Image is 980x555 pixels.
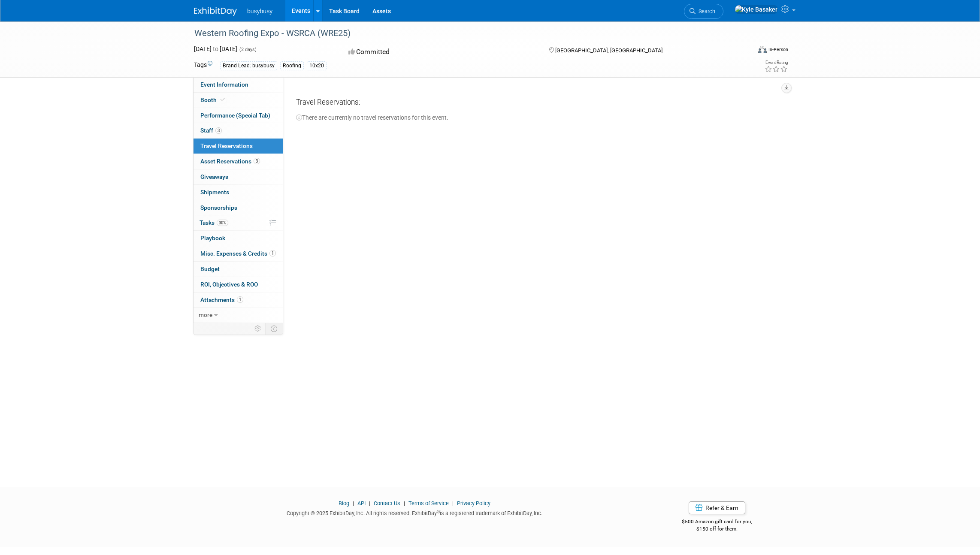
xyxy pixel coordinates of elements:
[296,97,780,111] div: Travel Reservations:
[251,323,266,334] td: Personalize Event Tab Strip
[200,250,276,257] span: Misc. Expenses & Credits
[220,61,277,70] div: Brand Lead: busybusy
[194,215,283,230] a: Tasks30%
[194,77,283,92] a: Event Information
[765,60,788,65] div: Event Rating
[280,61,304,70] div: Roofing
[194,308,283,323] a: more
[194,293,283,308] a: Attachments1
[555,47,662,54] span: [GEOGRAPHIC_DATA], [GEOGRAPHIC_DATA]
[200,296,243,303] span: Attachments
[199,311,212,318] span: more
[254,158,260,164] span: 3
[200,158,260,165] span: Asset Reservations
[200,127,222,134] span: Staff
[194,45,237,52] span: [DATE] [DATE]
[200,81,248,88] span: Event Information
[200,173,228,180] span: Giveaways
[194,7,237,16] img: ExhibitDay
[200,112,270,119] span: Performance (Special Tab)
[194,139,283,154] a: Travel Reservations
[408,500,449,507] a: Terms of Service
[339,500,349,507] a: Blog
[700,45,788,57] div: Event Format
[194,231,283,246] a: Playbook
[194,507,635,517] div: Copyright © 2025 ExhibitDay, Inc. All rights reserved. ExhibitDay is a registered trademark of Ex...
[212,45,220,52] span: to
[200,189,229,196] span: Shipments
[200,97,227,103] span: Booth
[194,200,283,215] a: Sponsorships
[367,500,372,507] span: |
[200,265,220,272] span: Budget
[269,250,276,256] span: 1
[194,123,283,138] a: Staff3
[374,500,400,507] a: Contact Us
[194,169,283,184] a: Giveaways
[357,500,366,507] a: API
[239,47,257,52] span: (2 days)
[194,277,283,292] a: ROI, Objectives & ROO
[735,5,778,14] img: Kyle Basaker
[221,97,225,102] i: Booth reservation complete
[351,500,356,507] span: |
[217,220,228,226] span: 30%
[457,500,490,507] a: Privacy Policy
[247,8,272,15] span: busybusy
[346,45,535,60] div: Committed
[194,262,283,277] a: Budget
[194,185,283,200] a: Shipments
[194,246,283,261] a: Misc. Expenses & Credits1
[648,513,786,532] div: $500 Amazon gift card for you,
[307,61,327,70] div: 10x20
[758,46,767,53] img: Format-Inperson.png
[296,111,780,122] div: There are currently no travel reservations for this event.
[215,127,222,134] span: 3
[194,93,283,108] a: Booth
[194,154,283,169] a: Asset Reservations3
[200,204,237,211] span: Sponsorships
[437,510,440,514] sup: ®
[200,235,225,241] span: Playbook
[648,525,786,533] div: $150 off for them.
[200,281,258,288] span: ROI, Objectives & ROO
[200,219,228,226] span: Tasks
[200,142,253,149] span: Travel Reservations
[402,500,407,507] span: |
[696,8,715,15] span: Search
[684,4,723,19] a: Search
[689,501,745,514] a: Refer & Earn
[194,60,212,70] td: Tags
[450,500,456,507] span: |
[768,46,788,53] div: In-Person
[266,323,283,334] td: Toggle Event Tabs
[191,26,738,41] div: Western Roofing Expo - WSRCA (WRE25)
[194,108,283,123] a: Performance (Special Tab)
[237,296,243,303] span: 1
